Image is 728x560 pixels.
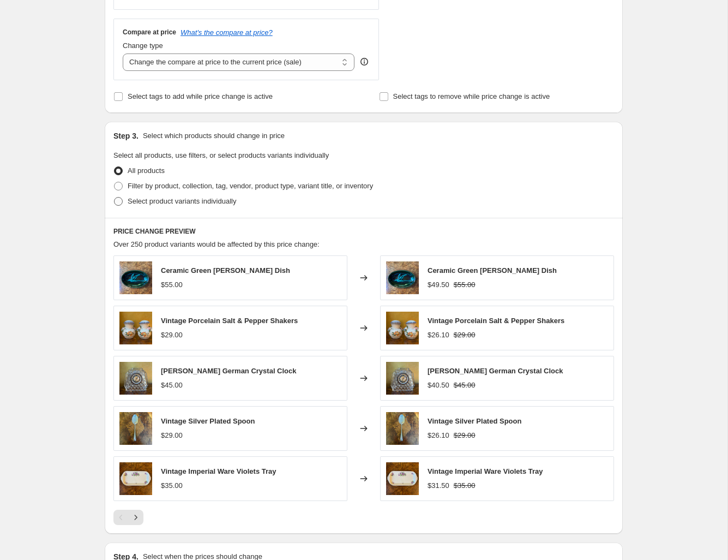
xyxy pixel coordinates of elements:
span: [PERSON_NAME] German Crystal Clock [428,367,563,375]
span: Select tags to remove while price change is active [393,92,550,100]
span: Vintage Silver Plated Spoon [161,417,255,425]
span: Vintage Imperial Ware Violets Tray [161,467,276,475]
img: Vintage_Silver_Plated_Spoon_80x.jpg [119,412,152,445]
span: All products [128,166,165,175]
div: $35.00 [161,480,183,491]
span: Select all products, use filters, or select products variants individually [113,151,329,159]
div: $26.10 [428,430,449,441]
div: $29.00 [161,330,183,341]
span: Vintage Imperial Ware Violets Tray [428,467,543,475]
p: Select which products should change in price [143,130,285,141]
span: Over 250 product variants would be affected by this price change: [113,240,320,248]
strike: $29.00 [454,430,476,441]
img: Jerger_German_Crystal_Clock_80x.jpg [386,362,419,395]
span: Vintage Porcelain Salt & Pepper Shakers [428,317,564,325]
strike: $55.00 [454,279,476,290]
img: Vintage_Porcelain_Salt_Pepper_Shakers_80x.jpg [119,312,152,344]
strike: $35.00 [454,480,476,491]
img: Jerger_German_Crystal_Clock_80x.jpg [119,362,152,395]
span: Ceramic Green [PERSON_NAME] Dish [161,266,290,275]
span: Ceramic Green [PERSON_NAME] Dish [428,266,557,275]
strike: $29.00 [454,330,476,341]
img: Vintage_Porcelain_Salt_Pepper_Shakers_80x.jpg [386,312,419,344]
button: Next [128,510,143,525]
strike: $45.00 [454,380,476,391]
div: $40.50 [428,380,449,391]
div: $49.50 [428,279,449,290]
div: $31.50 [428,480,449,491]
h2: Step 3. [113,130,139,141]
span: [PERSON_NAME] German Crystal Clock [161,367,297,375]
div: help [359,56,370,67]
div: $29.00 [161,430,183,441]
span: Filter by product, collection, tag, vendor, product type, variant title, or inventory [128,182,373,190]
span: Vintage Silver Plated Spoon [428,417,521,425]
span: Vintage Porcelain Salt & Pepper Shakers [161,317,298,325]
img: Vintage_Imperial_Ware_Violets_Tray_80x.jpg [119,462,152,495]
button: What's the compare at price? [181,28,273,37]
span: Select product variants individually [128,197,236,205]
div: $55.00 [161,279,183,290]
img: Vintage_Silver_Plated_Spoon_80x.jpg [386,412,419,445]
img: Ceramic_Green_Pearl_Bird_Dish_80x.jpg [386,261,419,294]
img: Ceramic_Green_Pearl_Bird_Dish_80x.jpg [119,261,152,294]
div: $45.00 [161,380,183,391]
span: Select tags to add while price change is active [128,92,273,100]
nav: Pagination [113,510,143,525]
img: Vintage_Imperial_Ware_Violets_Tray_80x.jpg [386,462,419,495]
h3: Compare at price [123,28,176,37]
div: $26.10 [428,330,449,341]
h6: PRICE CHANGE PREVIEW [113,227,614,236]
span: Change type [123,41,163,50]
